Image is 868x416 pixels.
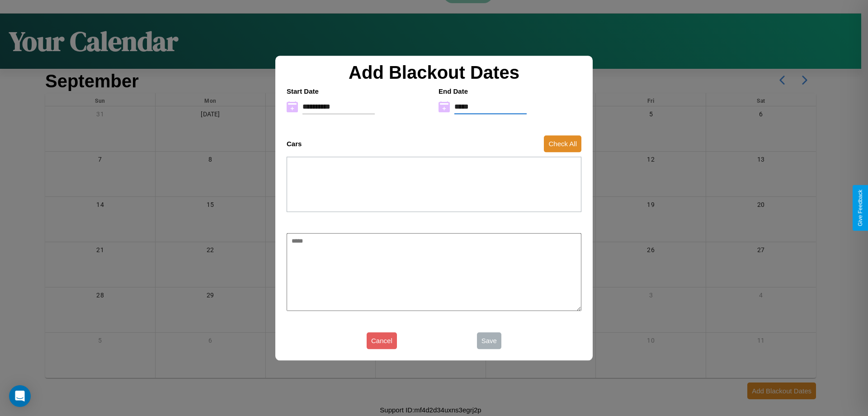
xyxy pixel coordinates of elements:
h4: Start Date [287,87,429,95]
h4: Cars [287,140,302,148]
h4: End Date [439,87,581,95]
div: Open Intercom Messenger [9,385,31,407]
h2: Add Blackout Dates [282,62,586,83]
button: Check All [544,135,581,152]
button: Cancel [367,332,397,349]
button: Save [477,332,501,349]
div: Give Feedback [857,190,863,226]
